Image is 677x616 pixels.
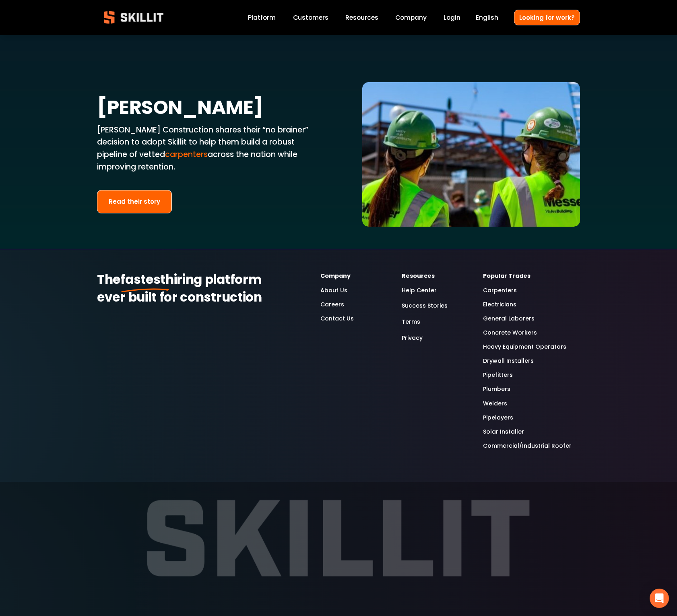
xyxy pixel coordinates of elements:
[402,286,437,295] a: Help Center
[483,441,572,451] a: Commercial/Industrial Roofer
[395,12,427,23] a: Company
[402,300,448,311] a: Success Stories
[444,12,460,23] a: Login
[483,399,507,408] a: Welders
[483,384,510,394] a: Plumbers
[320,286,347,295] a: About Us
[483,300,516,309] a: Electricians
[483,271,530,281] strong: Popular Trades
[483,427,524,436] a: Solar Installer
[97,93,263,126] strong: [PERSON_NAME]
[97,124,315,174] p: [PERSON_NAME] Construction shares their “no brainer” decision to adopt Skillit to help them build...
[320,314,354,323] a: Contact Us
[97,5,170,29] img: Skillit
[293,12,328,23] a: Customers
[402,271,435,281] strong: Resources
[97,270,120,291] strong: The
[345,13,378,22] span: Resources
[483,370,513,380] a: Pipefitters
[476,12,498,23] div: language picker
[120,270,165,291] strong: fastest
[650,589,669,608] div: Open Intercom Messenger
[483,314,535,323] a: General Laborers
[320,271,351,281] strong: Company
[320,300,344,309] a: Careers
[514,10,580,25] a: Looking for work?
[402,333,423,343] a: Privacy
[483,356,534,366] a: Drywall Installers
[483,342,566,351] a: Heavy Equipment Operators
[345,12,378,23] a: folder dropdown
[402,316,420,327] a: Terms
[483,413,513,422] a: Pipelayers
[483,328,537,337] a: Concrete Workers
[476,13,498,22] span: English
[165,149,208,160] a: carpenters
[97,190,172,214] a: Read their story
[483,286,517,295] a: Carpenters
[248,12,276,23] a: Platform
[97,270,264,309] strong: hiring platform ever built for construction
